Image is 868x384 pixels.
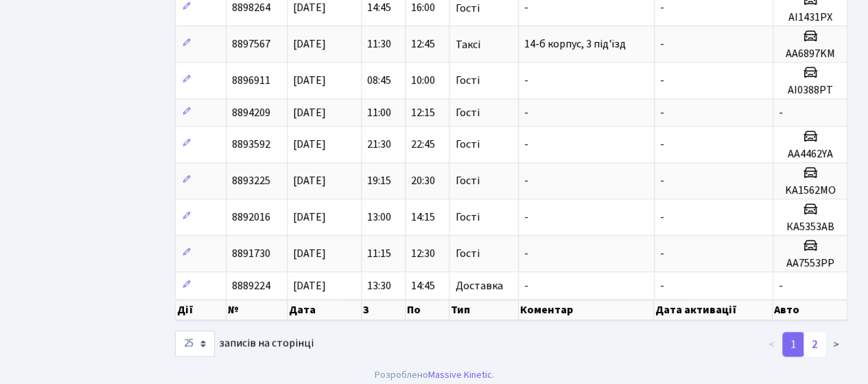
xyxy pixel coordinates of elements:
span: - [660,73,664,88]
span: 14:45 [411,278,435,293]
th: № [226,300,288,320]
span: 16:00 [411,1,435,16]
span: - [660,1,664,16]
th: Дата [288,300,362,320]
span: 22:45 [411,137,435,152]
span: 8898264 [232,1,270,16]
th: Дії [176,300,226,320]
th: По [406,300,449,320]
span: 20:30 [411,173,435,188]
span: 14:15 [411,210,435,225]
span: - [660,246,664,261]
span: Доставка [455,280,502,291]
span: [DATE] [293,246,326,261]
span: 13:00 [367,210,391,225]
span: Гості [455,3,479,14]
span: [DATE] [293,105,326,120]
span: [DATE] [293,1,326,16]
span: Гості [455,75,479,86]
h5: KA1562MO [779,184,841,197]
th: Дата активації [654,300,773,320]
span: - [660,278,664,293]
span: 14-б корпус, 3 під'їзд [524,37,626,52]
div: Розроблено . [375,368,494,383]
span: 8889224 [232,278,270,293]
th: Тип [449,300,518,320]
span: - [524,137,528,152]
span: 12:15 [411,105,435,120]
span: [DATE] [293,37,326,52]
span: Гості [455,139,479,150]
select: записів на сторінці [175,330,215,357]
span: - [524,210,528,225]
span: 11:00 [367,105,391,120]
span: 8896911 [232,73,270,88]
span: 11:15 [367,246,391,261]
span: 11:30 [367,37,391,52]
span: 14:45 [367,1,391,16]
span: - [524,73,528,88]
span: 08:45 [367,73,391,88]
h5: КА5353АВ [779,221,841,234]
h5: AA6897KM [779,47,841,60]
a: 1 [782,332,804,357]
span: - [660,173,664,188]
span: Гості [455,175,479,186]
span: [DATE] [293,210,326,225]
span: - [660,137,664,152]
span: - [660,105,664,120]
span: - [779,278,783,293]
span: [DATE] [293,278,326,293]
span: [DATE] [293,173,326,188]
span: - [660,37,664,52]
span: 12:30 [411,246,435,261]
span: - [524,105,528,120]
span: 8893592 [232,137,270,152]
th: Коментар [519,300,655,320]
span: - [660,210,664,225]
span: - [524,278,528,293]
span: [DATE] [293,73,326,88]
span: 8891730 [232,246,270,261]
th: Авто [773,300,847,320]
span: 13:30 [367,278,391,293]
th: З [362,300,406,320]
span: - [779,105,783,120]
h5: AI0388PT [779,84,841,97]
span: 12:45 [411,37,435,52]
h5: AI1431PX [779,11,841,24]
span: Гості [455,248,479,259]
a: Massive Kinetic [428,368,492,382]
span: Гості [455,107,479,118]
span: [DATE] [293,137,326,152]
span: - [524,1,528,16]
span: - [524,246,528,261]
span: 10:00 [411,73,435,88]
label: записів на сторінці [175,330,314,357]
h5: AA4462YA [779,148,841,161]
span: Гості [455,212,479,223]
span: Таксі [455,39,480,50]
span: 8897567 [232,37,270,52]
a: > [825,332,847,357]
span: 8892016 [232,210,270,225]
h5: AA7553PP [779,257,841,270]
span: - [524,173,528,188]
span: 8894209 [232,105,270,120]
span: 19:15 [367,173,391,188]
a: 2 [804,332,825,357]
span: 21:30 [367,137,391,152]
span: 8893225 [232,173,270,188]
